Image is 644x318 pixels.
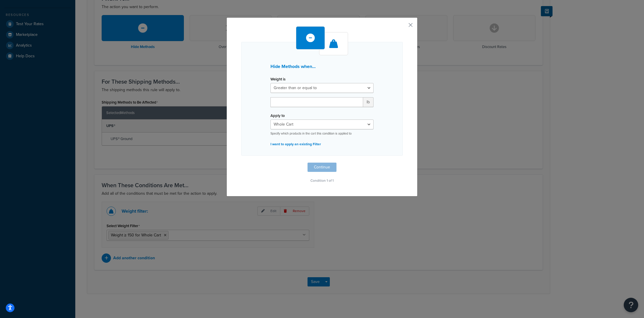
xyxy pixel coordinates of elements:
h3: Hide Methods when... [270,64,374,69]
p: Condition 1 of 1 [241,177,403,185]
span: lb [363,97,374,107]
label: Weight is [270,77,286,81]
p: Specify which products in the cart this condition is applied to [270,131,374,136]
p: I want to apply an existing Filter [270,140,374,148]
label: Apply to [270,113,285,118]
